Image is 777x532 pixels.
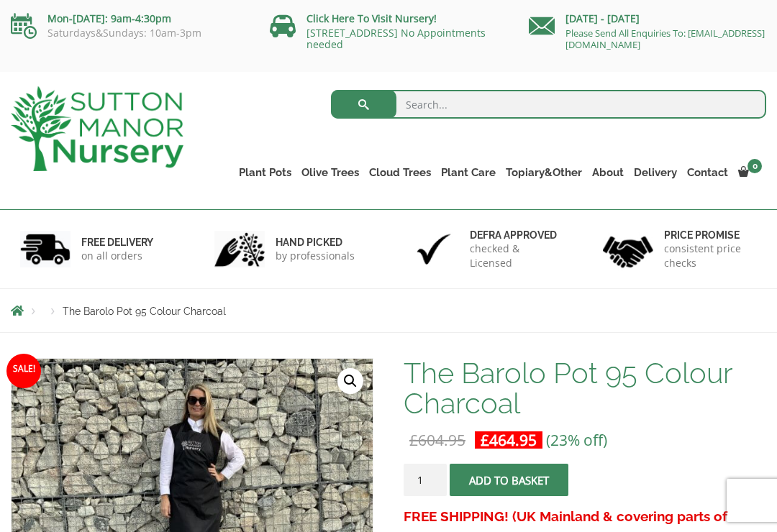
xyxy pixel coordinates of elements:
[337,368,363,394] a: View full-screen image gallery
[629,162,682,183] a: Delivery
[409,231,459,267] img: 3.jpg
[603,227,653,271] img: 4.jpg
[11,305,766,316] nav: Breadcrumbs
[11,10,248,27] p: Mon-[DATE]: 9am-4:30pm
[306,12,437,25] a: Click Here To Visit Nursery!
[296,162,364,183] a: Olive Trees
[565,27,765,51] a: Please Send All Enquiries To: [EMAIL_ADDRESS][DOMAIN_NAME]
[331,90,766,119] input: Search...
[733,162,766,183] a: 0
[748,159,762,173] span: 0
[450,464,568,496] button: Add to basket
[470,242,563,270] p: checked & Licensed
[364,162,436,183] a: Cloud Trees
[11,27,248,39] p: Saturdays&Sundays: 10am-3pm
[529,10,766,27] p: [DATE] - [DATE]
[6,354,41,388] span: Sale!
[481,430,537,450] bdi: 464.95
[664,229,757,242] h6: Price promise
[481,430,489,450] span: £
[81,249,153,263] p: on all orders
[20,231,71,267] img: 1.jpg
[306,26,486,51] a: [STREET_ADDRESS] No Appointments needed
[63,306,226,317] span: The Barolo Pot 95 Colour Charcoal
[546,430,607,450] span: (23% off)
[436,162,501,183] a: Plant Care
[501,162,587,183] a: Topiary&Other
[214,231,265,267] img: 2.jpg
[470,229,563,242] h6: Defra approved
[409,430,465,450] bdi: 604.95
[587,162,629,183] a: About
[682,162,733,183] a: Contact
[276,249,355,263] p: by professionals
[234,162,296,183] a: Plant Pots
[404,464,447,496] input: Product quantity
[11,86,183,171] img: logo
[409,430,418,450] span: £
[276,236,355,249] h6: hand picked
[664,242,757,270] p: consistent price checks
[81,236,153,249] h6: FREE DELIVERY
[404,358,766,418] h1: The Barolo Pot 95 Colour Charcoal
